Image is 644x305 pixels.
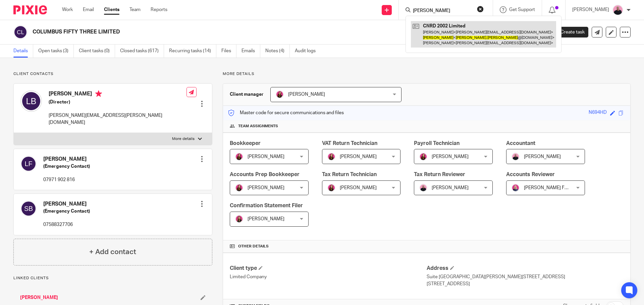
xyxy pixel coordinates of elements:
img: 21.png [276,90,284,98]
span: Accounts Prep Bookkeeper [230,172,300,177]
img: 21.png [327,184,335,192]
h4: Address [427,265,624,272]
h4: Client type [230,265,427,272]
span: VAT Return Technician [322,141,377,146]
a: Team [129,6,141,13]
img: Cheryl%20Sharp%20FCCA.png [512,184,520,192]
span: Confirmation Statement Filer [230,203,303,208]
span: Tax Return Technician [322,172,377,177]
a: Create task [549,27,588,37]
img: Bio%20-%20Kemi%20.png [419,184,427,192]
span: Tax Return Reviewer [414,172,465,177]
p: Master code for secure communications and files [228,109,344,116]
span: [PERSON_NAME] [248,217,284,221]
span: [PERSON_NAME] [248,185,284,190]
h4: [PERSON_NAME] [43,201,90,208]
img: 21.png [235,184,243,192]
a: Reports [151,6,167,13]
h3: Client manager [230,91,264,98]
img: svg%3E [20,201,37,217]
img: 21.png [327,153,335,161]
h4: [PERSON_NAME] [43,156,90,163]
a: Files [221,45,236,58]
p: 07588327706 [43,221,90,228]
span: Get Support [509,7,535,12]
p: More details [172,136,195,142]
a: Clients [104,6,119,13]
img: Bio%20-%20Kemi%20.png [612,5,623,15]
span: [PERSON_NAME] FCCA [524,185,574,190]
p: [PERSON_NAME][EMAIL_ADDRESS][PERSON_NAME][DOMAIN_NAME] [49,112,186,126]
i: Primary [95,90,102,97]
h5: (Emergency Contact) [43,208,90,215]
span: [PERSON_NAME] [340,185,377,190]
img: svg%3E [20,156,37,172]
img: Bio%20-%20Kemi%20.png [512,153,520,161]
span: Payroll Technician [414,141,460,146]
p: 07971 902 816 [43,176,90,183]
span: Bookkeeper [230,141,261,146]
img: 21.png [235,153,243,161]
a: [PERSON_NAME] [20,294,58,301]
p: Linked clients [13,276,212,281]
a: Recurring tasks (14) [169,45,216,58]
a: Emails [241,45,260,58]
a: Client tasks (0) [79,45,115,58]
a: Email [83,6,94,13]
a: Open tasks (3) [38,45,74,58]
p: Limited Company [230,274,427,280]
img: Pixie [13,5,47,14]
input: Search [412,8,473,14]
img: 21.png [419,153,427,161]
a: Notes (4) [265,45,290,58]
h4: [PERSON_NAME] [49,90,186,99]
button: Clear [477,6,484,12]
h2: COLUMBUS FIFTY THREE LIMITED [33,28,438,35]
p: More details [223,71,631,77]
a: Closed tasks (617) [120,45,164,58]
span: Accountant [506,141,535,146]
a: Audit logs [295,45,321,58]
img: 17.png [235,215,243,223]
span: [PERSON_NAME] [432,185,469,190]
div: N694HD [589,109,607,117]
span: [PERSON_NAME] [288,92,325,97]
span: Accounts Reviewer [506,172,555,177]
span: [PERSON_NAME] [524,154,561,159]
span: [PERSON_NAME] [248,154,284,159]
span: Team assignments [238,124,278,129]
p: Suite [GEOGRAPHIC_DATA][PERSON_NAME][STREET_ADDRESS] [427,274,624,280]
img: svg%3E [13,25,28,39]
img: svg%3E [20,90,42,112]
p: [STREET_ADDRESS] [427,281,624,287]
p: [PERSON_NAME] [572,6,609,13]
p: Client contacts [13,71,212,77]
h5: (Director) [49,99,186,105]
span: [PERSON_NAME] [432,154,469,159]
h4: + Add contact [89,247,136,257]
h5: (Emergency Contact) [43,163,90,170]
a: Details [13,45,33,58]
span: Other details [238,244,269,249]
a: Work [62,6,73,13]
span: [PERSON_NAME] [340,154,377,159]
